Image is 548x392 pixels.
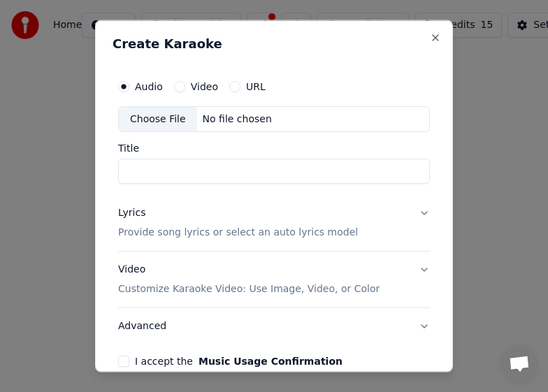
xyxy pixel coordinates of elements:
[199,356,342,366] button: I accept the
[113,37,435,50] h2: Create Karaoke
[119,106,197,131] div: Choose File
[118,206,145,220] div: Lyrics
[118,263,380,296] div: Video
[197,112,277,126] div: No file chosen
[191,81,218,91] label: Video
[118,226,358,240] p: Provide song lyrics or select an auto lyrics model
[118,308,430,344] button: Advanced
[246,81,266,91] label: URL
[135,81,163,91] label: Audio
[118,252,430,307] button: VideoCustomize Karaoke Video: Use Image, Video, or Color
[118,143,430,153] label: Title
[135,356,342,366] label: I accept the
[118,195,430,251] button: LyricsProvide song lyrics or select an auto lyrics model
[118,282,380,296] p: Customize Karaoke Video: Use Image, Video, or Color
